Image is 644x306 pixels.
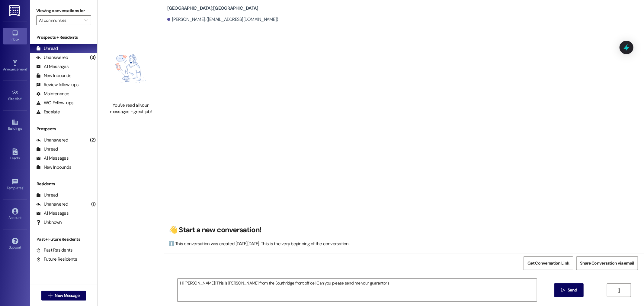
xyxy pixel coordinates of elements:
i:  [48,293,52,298]
a: Templates • [3,177,27,193]
div: New Inbounds [36,164,71,171]
h2: 👋 Start a new conversation! [169,225,636,235]
div: Unanswered [36,137,68,143]
div: (3) [88,53,97,62]
span: Share Conversation via email [580,260,634,266]
button: Send [554,283,584,297]
img: empty-state [104,38,157,99]
a: Inbox [3,28,27,44]
div: Residents [30,181,97,187]
div: Unanswered [36,54,68,61]
div: Prospects + Residents [30,34,97,41]
a: Buildings [3,117,27,133]
div: ℹ️ This conversation was created [DATE][DATE]. This is the very beginning of the conversation. [169,241,636,247]
div: Maintenance [36,91,69,97]
div: Unanswered [36,201,68,207]
input: All communities [39,15,82,25]
div: (1) [90,200,97,209]
i:  [617,288,621,293]
span: New Message [55,292,79,299]
span: • [23,185,24,189]
div: Prospects [30,126,97,132]
button: Get Conversation Link [524,256,573,270]
div: You've read all your messages - great job! [104,102,157,115]
div: [PERSON_NAME]. ([EMAIL_ADDRESS][DOMAIN_NAME]) [167,16,278,23]
img: ResiDesk Logo [9,5,21,16]
div: New Inbounds [36,73,71,79]
div: Unread [36,146,58,152]
div: Unread [36,192,58,198]
span: • [27,66,28,70]
i:  [561,288,565,293]
div: All Messages [36,63,69,70]
div: Review follow-ups [36,82,78,88]
b: [GEOGRAPHIC_DATA]: [GEOGRAPHIC_DATA] [167,5,258,11]
span: • [22,96,23,100]
div: WO Follow-ups [36,100,73,106]
a: Account [3,206,27,223]
label: Viewing conversations for [36,6,91,15]
span: Get Conversation Link [527,260,569,266]
span: Send [568,287,577,293]
div: All Messages [36,155,69,161]
a: Support [3,236,27,252]
div: Past + Future Residents [30,236,97,243]
div: Unread [36,45,58,52]
i:  [85,18,88,23]
textarea: Hi [PERSON_NAME]! This is [PERSON_NAME] from the Southridge front office! Can you please send me ... [178,279,537,301]
div: Escalate [36,109,60,115]
div: Future Residents [36,256,77,262]
button: Share Conversation via email [576,256,638,270]
a: Leads [3,147,27,163]
div: (2) [88,135,97,145]
div: Past Residents [36,247,73,253]
button: New Message [41,291,86,301]
div: All Messages [36,210,69,216]
a: Site Visit • [3,87,27,104]
div: Unknown [36,219,62,226]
